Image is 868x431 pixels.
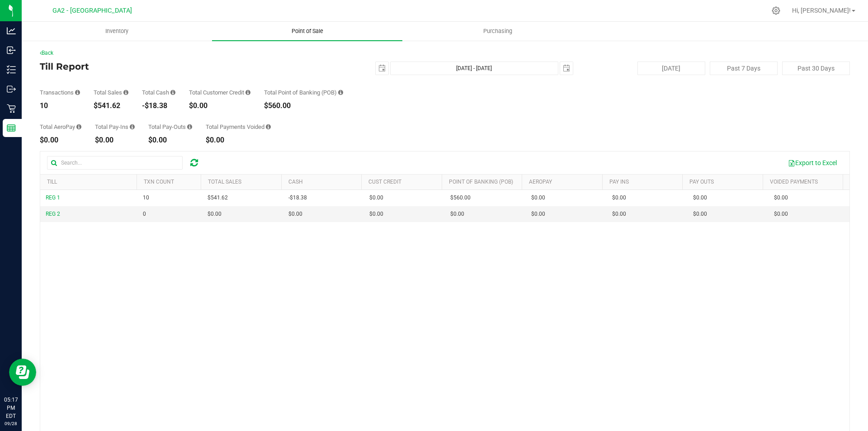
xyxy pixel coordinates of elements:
span: $0.00 [612,210,626,218]
span: $0.00 [774,210,788,218]
span: $0.00 [612,194,626,202]
div: Total Cash [142,90,175,95]
span: $0.00 [693,210,707,218]
div: Total Pay-Outs [148,124,192,130]
span: select [376,62,388,75]
span: Inventory [93,27,141,35]
div: $0.00 [206,137,271,144]
inline-svg: Inventory [7,65,16,74]
a: Point of Banking (POB) [449,179,513,185]
a: AeroPay [529,179,552,185]
div: $0.00 [95,137,135,144]
span: $0.00 [531,194,545,202]
div: $0.00 [148,137,192,144]
i: Sum of all cash pay-ins added to tills within the date range. [130,124,135,130]
a: Pay Ins [609,179,629,185]
div: Total Payments Voided [206,124,271,130]
button: Past 30 Days [782,62,850,75]
button: Past 7 Days [710,62,778,75]
a: Inventory [22,22,212,41]
span: 10 [143,194,149,202]
div: Total Sales [94,90,128,95]
div: Transactions [40,90,80,95]
inline-svg: Reports [7,123,16,133]
span: $0.00 [208,210,222,218]
div: $0.00 [40,137,81,144]
a: Cash [288,179,303,185]
button: Export to Excel [782,155,843,171]
input: Search... [47,156,183,170]
div: $560.00 [264,102,343,109]
i: Sum of all voided payment transaction amounts (excluding tips and transaction fees) within the da... [266,124,271,130]
i: Sum of all successful, non-voided payment transaction amounts (excluding tips and transaction fee... [123,90,128,95]
div: Total Point of Banking (POB) [264,90,343,95]
span: $560.00 [450,194,471,202]
a: Total Sales [208,179,241,185]
span: $0.00 [693,194,707,202]
div: Total AeroPay [40,124,81,130]
div: 10 [40,102,80,109]
i: Sum of all successful, non-voided payment transaction amounts using account credit as the payment... [245,90,250,95]
span: GA2 - [GEOGRAPHIC_DATA] [52,7,132,14]
a: Purchasing [402,22,593,41]
a: Voided Payments [770,179,818,185]
inline-svg: Inbound [7,46,16,55]
span: Purchasing [471,27,524,35]
a: Pay Outs [689,179,714,185]
i: Sum of all cash pay-outs removed from tills within the date range. [187,124,192,130]
inline-svg: Analytics [7,26,16,35]
i: Sum of all successful AeroPay payment transaction amounts for all purchases in the date range. Ex... [76,124,81,130]
span: 0 [143,210,146,218]
h4: Till Report [40,62,310,71]
inline-svg: Retail [7,104,16,113]
div: $541.62 [94,102,128,109]
span: $0.00 [369,210,383,218]
div: Manage settings [770,6,782,15]
span: Hi, [PERSON_NAME]! [792,7,851,14]
span: -$18.38 [288,194,307,202]
span: $0.00 [288,210,302,218]
span: Point of Sale [279,27,335,35]
span: REG 1 [46,194,60,201]
a: TXN Count [144,179,174,185]
div: $0.00 [189,102,250,109]
inline-svg: Outbound [7,85,16,94]
span: $0.00 [531,210,545,218]
span: $0.00 [450,210,464,218]
span: $541.62 [208,194,228,202]
iframe: Resource center [9,359,36,386]
div: Total Customer Credit [189,90,250,95]
span: select [560,62,573,75]
a: Back [40,50,53,56]
i: Sum of all successful, non-voided cash payment transaction amounts (excluding tips and transactio... [170,90,175,95]
div: -$18.38 [142,102,175,109]
button: [DATE] [637,62,705,75]
a: Till [47,179,57,185]
span: $0.00 [369,194,383,202]
p: 05:17 PM EDT [4,396,18,420]
p: 09/28 [4,420,18,427]
a: Cust Credit [368,179,401,185]
a: Point of Sale [212,22,402,41]
div: Total Pay-Ins [95,124,135,130]
span: $0.00 [774,194,788,202]
span: REG 2 [46,211,60,217]
i: Sum of the successful, non-voided point-of-banking payment transaction amounts, both via payment ... [338,90,343,95]
i: Count of all successful payment transactions, possibly including voids, refunds, and cash-back fr... [75,90,80,95]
